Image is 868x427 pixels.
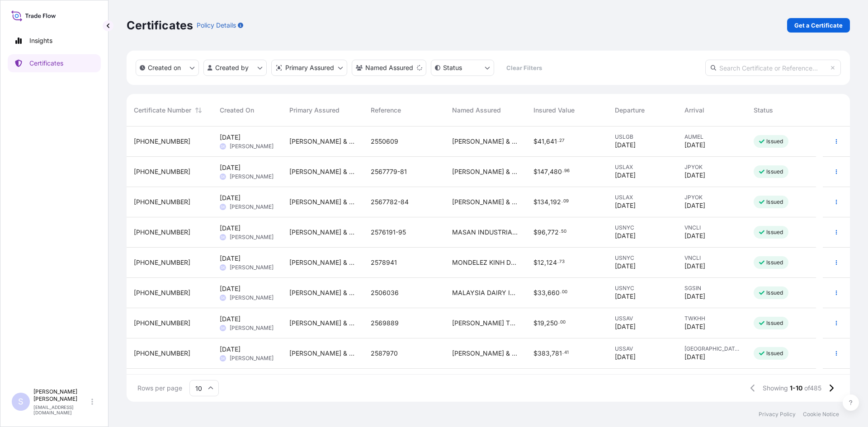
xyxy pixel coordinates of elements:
[452,288,519,297] span: MALAYSIA DAIRY INDUSTRIES PTE LTD
[220,193,241,202] span: [DATE]
[221,142,225,151] span: SK
[766,319,783,327] p: Issued
[548,199,550,205] span: ,
[615,171,636,180] span: [DATE]
[615,194,670,201] span: USLAX
[538,290,546,296] span: 33
[134,137,190,146] span: [PHONE_NUMBER]
[220,314,241,324] span: [DATE]
[134,258,190,267] span: [PHONE_NUMBER]
[197,21,236,30] p: Policy Details
[546,138,557,145] span: 641
[452,349,519,358] span: [PERSON_NAME] & [PERSON_NAME] JAPAN KK
[371,167,407,176] span: 2567779-81
[563,200,569,203] span: 09
[371,228,406,237] span: 2576191-95
[289,319,356,328] span: [PERSON_NAME] & [PERSON_NAME] Americas LLC
[615,224,670,231] span: USNYC
[352,60,426,76] button: cargoOwner Filter options
[371,288,399,297] span: 2506036
[221,202,225,211] span: SK
[452,137,519,146] span: [PERSON_NAME] & [PERSON_NAME] ANZ PTY LTD
[289,137,356,146] span: [PERSON_NAME] & [PERSON_NAME] Americas LLC
[8,32,101,50] a: Insights
[221,324,225,333] span: SK
[766,259,783,266] p: Issued
[533,259,538,266] span: $
[533,350,538,357] span: $
[533,138,538,145] span: $
[546,320,558,326] span: 250
[684,262,705,271] span: [DATE]
[547,229,559,235] span: 772
[684,133,740,141] span: AUMEL
[431,60,494,76] button: certificateStatus Filter options
[134,349,190,358] span: [PHONE_NUMBER]
[18,397,24,406] span: S
[759,411,796,418] a: Privacy Policy
[230,143,274,150] span: [PERSON_NAME]
[452,197,519,206] span: [PERSON_NAME] & [PERSON_NAME] JAPAN KK
[220,106,254,115] span: Created On
[134,106,191,115] span: Certificate Number
[684,285,740,292] span: SGSIN
[615,231,636,240] span: [DATE]
[564,169,570,173] span: 96
[230,294,274,301] span: [PERSON_NAME]
[134,197,190,206] span: [PHONE_NUMBER]
[684,201,705,210] span: [DATE]
[538,138,544,145] span: 41
[550,350,552,357] span: ,
[365,63,413,72] p: Named Assured
[766,168,783,175] p: Issued
[289,288,356,297] span: [PERSON_NAME] & [PERSON_NAME] Americas LLC
[754,106,773,115] span: Status
[371,106,401,115] span: Reference
[33,388,90,403] p: [PERSON_NAME] [PERSON_NAME]
[538,229,546,235] span: 96
[552,350,562,357] span: 781
[221,263,225,272] span: SK
[684,106,704,115] span: Arrival
[547,290,560,296] span: 660
[134,228,190,237] span: [PHONE_NUMBER]
[615,315,670,322] span: USSAV
[137,384,182,393] span: Rows per page
[803,411,839,418] a: Cookie Notice
[533,106,575,115] span: Insured Value
[558,321,560,324] span: .
[544,320,546,326] span: ,
[559,230,561,233] span: .
[533,320,538,326] span: $
[615,322,636,331] span: [DATE]
[766,289,783,296] p: Issued
[443,63,462,72] p: Status
[615,141,636,150] span: [DATE]
[506,63,542,72] p: Clear Filters
[766,138,783,145] p: Issued
[215,63,249,72] p: Created by
[371,137,398,146] span: 2550609
[615,345,670,352] span: USSAV
[538,350,550,357] span: 383
[546,229,547,235] span: ,
[230,324,274,332] span: [PERSON_NAME]
[452,167,519,176] span: [PERSON_NAME] & [PERSON_NAME] JAPAN KK
[221,233,225,242] span: SK
[559,139,565,142] span: 27
[684,315,740,322] span: TWKHH
[271,60,347,76] button: distributor Filter options
[684,194,740,201] span: JPYOK
[220,284,241,293] span: [DATE]
[538,259,544,266] span: 12
[289,228,356,237] span: [PERSON_NAME] & [PERSON_NAME] Americas LLC
[533,290,538,296] span: $
[615,285,670,292] span: USNYC
[787,18,850,33] a: Get a Certificate
[615,201,636,210] span: [DATE]
[684,345,740,352] span: [GEOGRAPHIC_DATA]
[220,254,241,263] span: [DATE]
[371,258,397,267] span: 2578941
[615,164,670,171] span: USLAX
